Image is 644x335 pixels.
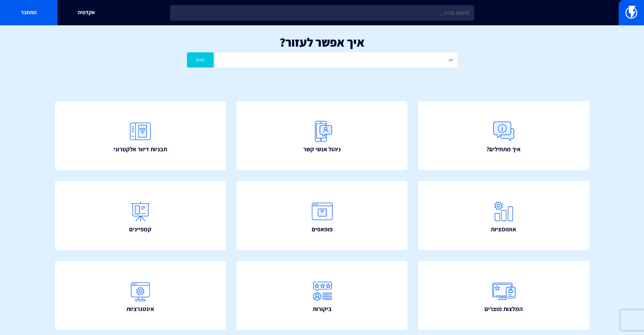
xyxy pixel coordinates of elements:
span: ביקורות [313,305,332,313]
span: אינטגרציות [126,305,154,313]
a: תבניות דיוור אלקטרוני [55,101,226,171]
span: אוטומציות [491,225,516,234]
a: המלצות מוצרים [418,261,589,330]
span: פופאפים [312,225,333,234]
a: ניהול אנשי קשר [237,101,408,171]
a: קמפיינים [55,181,226,250]
input: חיפוש מהיר... [170,5,474,21]
h1: איך אפשר לעזור? [10,35,634,49]
a: אינטגרציות [55,261,226,330]
a: איך מתחילים? [418,101,589,171]
a: אוטומציות [418,181,589,250]
button: חפש [187,52,214,68]
span: תבניות דיוור אלקטרוני [114,145,167,154]
span: קמפיינים [129,225,151,234]
span: איך מתחילים? [486,145,521,154]
span: המלצות מוצרים [484,305,523,313]
a: ביקורות [237,261,408,330]
input: חיפוש [215,52,457,68]
span: ניהול אנשי קשר [303,145,341,154]
a: פופאפים [237,181,408,250]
